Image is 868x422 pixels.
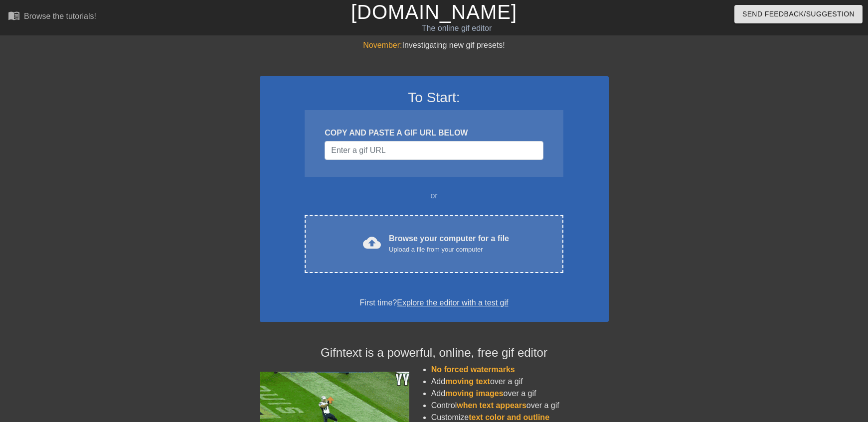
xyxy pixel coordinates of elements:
li: Add over a gif [431,388,609,400]
div: Upload a file from your computer [389,245,509,255]
div: First time? [273,297,596,309]
span: when text appears [457,401,526,410]
a: Browse the tutorials! [8,9,96,25]
span: Send Feedback/Suggestion [742,8,855,20]
a: Explore the editor with a test gif [397,298,508,307]
span: November: [363,41,402,49]
input: Username [325,141,543,160]
div: The online gif editor [294,22,619,34]
div: or [286,190,583,202]
span: No forced watermarks [431,365,515,374]
span: moving images [445,389,503,398]
h4: Gifntext is a powerful, online, free gif editor [260,346,609,360]
span: text color and outline [469,413,549,422]
a: [DOMAIN_NAME] [351,1,517,23]
li: Control over a gif [431,400,609,412]
span: moving text [445,377,490,386]
button: Send Feedback/Suggestion [734,5,863,23]
div: COPY AND PASTE A GIF URL BELOW [325,127,543,139]
span: cloud_upload [363,234,381,252]
span: menu_book [8,9,20,21]
div: Browse your computer for a file [389,233,509,255]
div: Browse the tutorials! [24,12,96,20]
li: Add over a gif [431,376,609,388]
div: Investigating new gif presets! [260,39,609,51]
h3: To Start: [273,89,596,106]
